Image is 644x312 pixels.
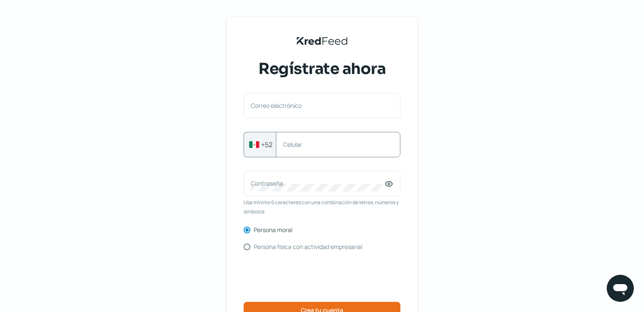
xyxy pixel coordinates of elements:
[258,58,386,79] span: Regístrate ahora
[251,179,385,187] label: Contraseña
[244,198,400,216] span: Usa mínimo 6 caracteres con una combinación de letras, números y símbolos
[251,101,385,109] label: Correo electrónico
[254,227,292,233] label: Persona moral
[261,140,272,150] span: +52
[612,280,629,297] img: chatIcon
[254,244,362,250] label: Persona física con actividad empresarial
[283,140,385,148] label: Celular
[258,260,386,293] iframe: reCAPTCHA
